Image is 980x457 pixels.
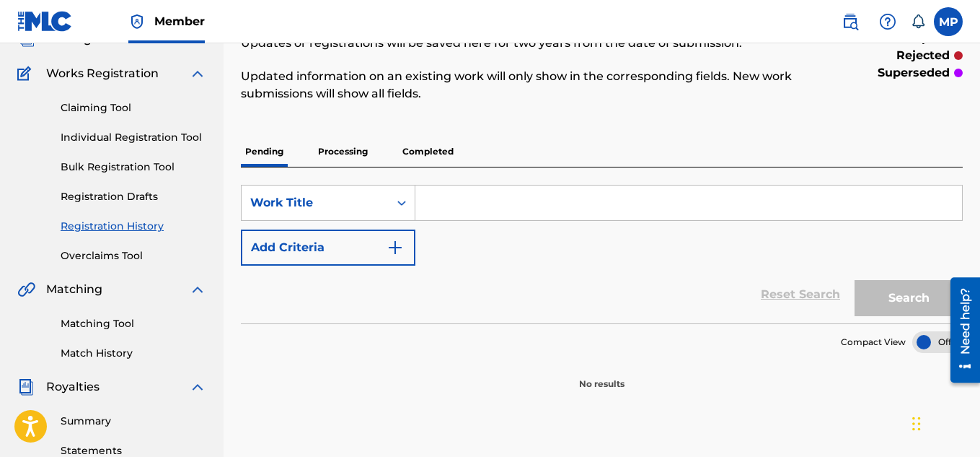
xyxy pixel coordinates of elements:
span: Member [154,13,205,30]
button: Add Criteria [241,230,415,266]
span: Compact View [841,336,906,349]
a: Overclaims Tool [61,248,206,264]
p: No results [579,360,624,391]
a: CatalogCatalog [17,30,92,48]
p: Processing [314,136,372,167]
img: Matching [17,281,35,298]
p: Completed [398,136,458,167]
span: Royalties [46,378,100,396]
div: Work Title [250,194,380,212]
span: Works Registration [46,65,159,82]
span: Matching [46,281,102,298]
a: Registration History [61,219,206,234]
iframe: Chat Widget [908,388,980,457]
img: MLC Logo [17,11,73,32]
div: User Menu [934,7,963,36]
div: Drag [912,402,921,445]
img: 9d2ae6d4665cec9f34b9.svg [387,239,404,256]
a: Summary [61,414,206,429]
a: Bulk Registration Tool [61,160,206,175]
a: Individual Registration Tool [61,130,206,145]
a: Registration Drafts [61,189,206,204]
img: expand [189,378,206,396]
img: Top Rightsholder [128,13,146,30]
p: Updated information on an existing work will only show in the corresponding fields. New work subm... [241,68,797,103]
div: Help [873,7,902,36]
p: superseded [878,64,950,82]
a: Claiming Tool [61,100,206,116]
img: Royalties [17,378,35,396]
form: Search Form [241,185,963,323]
p: rejected [896,47,950,64]
a: Matching Tool [61,316,206,331]
img: Works Registration [17,65,36,82]
img: expand [189,281,206,298]
p: Pending [241,136,288,167]
iframe: Resource Center [940,272,980,388]
a: Public Search [836,7,865,36]
div: Notifications [911,14,925,29]
img: expand [189,65,206,82]
img: help [879,13,896,30]
img: search [842,13,859,30]
a: Match History [61,346,206,361]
